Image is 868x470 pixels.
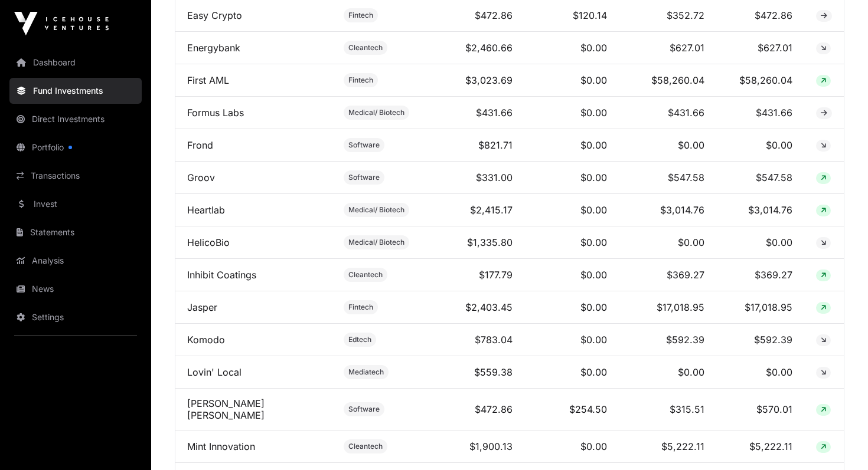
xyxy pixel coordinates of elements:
td: $2,415.17 [422,194,524,226]
td: $0.00 [524,194,619,226]
td: $0.00 [619,356,717,389]
td: $17,018.95 [716,291,804,324]
a: Formus Labs [187,107,244,119]
span: Fintech [348,303,373,312]
span: Cleantech [348,270,383,280]
a: Easy Crypto [187,9,242,21]
td: $0.00 [619,129,717,162]
a: First AML [187,74,229,86]
td: $821.71 [422,129,524,162]
td: $592.39 [716,324,804,356]
td: $0.00 [524,129,619,162]
td: $0.00 [524,32,619,64]
a: [PERSON_NAME] [PERSON_NAME] [187,397,265,421]
td: $431.66 [619,97,717,129]
a: Fund Investments [9,78,142,104]
td: $5,222.11 [716,430,804,463]
td: $0.00 [524,356,619,389]
a: Inhibit Coatings [187,269,256,281]
a: HelicoBio [187,236,230,248]
span: Fintech [348,75,373,85]
span: Fintech [348,11,373,20]
span: Edtech [348,335,371,344]
td: $627.01 [716,32,804,64]
span: Cleantech [348,442,383,451]
td: $0.00 [524,430,619,463]
td: $472.86 [422,389,524,430]
a: Komodo [187,334,225,346]
img: Icehouse Ventures Logo [14,12,109,35]
a: Settings [9,304,142,330]
td: $431.66 [422,97,524,129]
td: $2,403.45 [422,291,524,324]
a: Statements [9,219,142,245]
td: $0.00 [619,226,717,259]
span: Mediatech [348,367,384,377]
span: Medical/ Biotech [348,205,404,215]
a: Groov [187,172,215,183]
span: Medical/ Biotech [348,108,404,117]
td: $0.00 [716,226,804,259]
td: $592.39 [619,324,717,356]
td: $0.00 [524,64,619,97]
a: Invest [9,191,142,217]
td: $0.00 [716,356,804,389]
a: Transactions [9,163,142,189]
a: Mint Innovation [187,441,255,452]
iframe: Chat Widget [809,413,868,470]
td: $0.00 [524,226,619,259]
a: Jasper [187,301,217,313]
span: Software [348,405,380,414]
td: $783.04 [422,324,524,356]
td: $570.01 [716,389,804,430]
td: $369.27 [619,259,717,291]
td: $369.27 [716,259,804,291]
td: $177.79 [422,259,524,291]
td: $254.50 [524,389,619,430]
a: Direct Investments [9,106,142,132]
td: $559.38 [422,356,524,389]
span: Medical/ Biotech [348,238,404,247]
td: $0.00 [524,291,619,324]
a: Energybank [187,42,240,54]
td: $58,260.04 [716,64,804,97]
td: $3,014.76 [619,194,717,226]
td: $315.51 [619,389,717,430]
td: $0.00 [524,324,619,356]
a: Frond [187,139,213,151]
td: $0.00 [524,97,619,129]
td: $2,460.66 [422,32,524,64]
a: Lovin' Local [187,366,242,378]
span: Software [348,173,380,182]
td: $0.00 [524,259,619,291]
td: $58,260.04 [619,64,717,97]
a: Dashboard [9,50,142,75]
a: News [9,276,142,302]
td: $0.00 [524,162,619,194]
a: Portfolio [9,134,142,160]
td: $547.58 [619,162,717,194]
td: $331.00 [422,162,524,194]
td: $5,222.11 [619,430,717,463]
td: $627.01 [619,32,717,64]
td: $0.00 [716,129,804,162]
a: Analysis [9,248,142,274]
td: $1,900.13 [422,430,524,463]
td: $3,014.76 [716,194,804,226]
td: $547.58 [716,162,804,194]
span: Software [348,140,380,150]
span: Cleantech [348,43,383,52]
td: $17,018.95 [619,291,717,324]
a: Heartlab [187,204,225,216]
td: $3,023.69 [422,64,524,97]
td: $1,335.80 [422,226,524,259]
td: $431.66 [716,97,804,129]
